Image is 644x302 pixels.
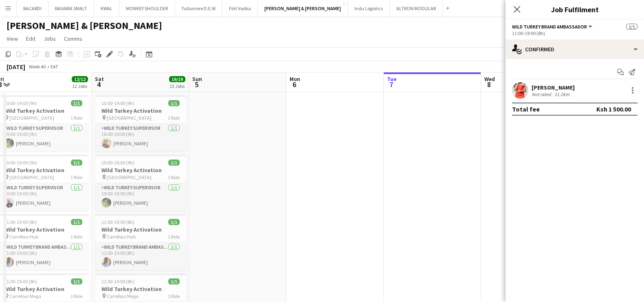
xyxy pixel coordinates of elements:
[3,33,21,44] a: View
[484,75,495,83] span: Wed
[168,174,180,180] span: 1 Role
[512,24,587,30] span: Wild Turkey Brand Ambassador
[288,80,300,89] span: 6
[95,124,186,151] app-card-role: Wild Turkey Supervisor1/110:00-19:00 (9h)[PERSON_NAME]
[44,35,56,42] span: Jobs
[107,174,152,180] span: [GEOGRAPHIC_DATA]
[40,33,59,44] a: Jobs
[532,84,575,91] div: [PERSON_NAME]
[168,115,180,121] span: 1 Role
[553,91,571,97] div: 21.2km
[192,75,202,83] span: Sun
[23,33,39,44] a: Edit
[95,75,104,83] span: Sat
[107,115,152,121] span: [GEOGRAPHIC_DATA]
[70,115,82,121] span: 1 Role
[386,80,397,89] span: 7
[626,24,637,30] span: 1/1
[71,219,82,225] span: 1/1
[61,33,86,44] a: Comms
[168,278,180,284] span: 1/1
[9,234,38,240] span: Carrefour Hub
[27,63,47,70] span: Week 40
[70,293,82,299] span: 1 Role
[168,160,180,166] span: 1/1
[64,35,82,42] span: Comms
[95,166,186,174] h3: Wild Turkey Activation
[168,293,180,299] span: 1 Role
[107,293,138,299] span: Carrefour Mega
[95,214,186,270] app-job-card: 11:00-19:00 (8h)1/1Wild Turkey Activation Carrefour Hub1 RoleWild Turkey Brand Ambassador1/111:00...
[94,80,104,89] span: 4
[7,63,25,71] div: [DATE]
[596,105,631,113] div: Ksh 1 500.00
[101,219,134,225] span: 11:00-19:00 (8h)
[512,105,540,113] div: Total fee
[107,234,136,240] span: Carrefour Hub
[387,75,397,83] span: Tue
[168,100,180,106] span: 1/1
[191,80,202,89] span: 5
[71,160,82,166] span: 1/1
[95,243,186,270] app-card-role: Wild Turkey Brand Ambassador1/111:00-19:00 (8h)[PERSON_NAME]
[7,20,162,32] h1: [PERSON_NAME] & [PERSON_NAME]
[48,0,94,16] button: BAVARIA SMALT
[290,75,300,83] span: Mon
[4,219,37,225] span: 11:00-19:00 (8h)
[101,100,134,106] span: 10:00-19:00 (9h)
[506,4,644,15] h3: Job Fulfilment
[348,0,390,16] button: Indu Logistics
[168,234,180,240] span: 1 Role
[95,107,186,114] h3: Wild Turkey Activation
[169,76,185,82] span: 19/19
[71,278,82,284] span: 1/1
[168,219,180,225] span: 1/1
[9,115,54,121] span: [GEOGRAPHIC_DATA]
[222,0,258,16] button: Flirt Vodka
[483,80,495,89] span: 8
[4,278,37,284] span: 11:00-19:00 (8h)
[17,0,48,16] button: BACARDI
[9,174,54,180] span: [GEOGRAPHIC_DATA]
[51,63,58,70] div: EAT
[258,0,348,16] button: [PERSON_NAME] & [PERSON_NAME]
[101,278,134,284] span: 11:00-19:00 (8h)
[506,39,644,59] div: Confirmed
[175,0,222,16] button: Tullamore D.E.W
[7,35,18,42] span: View
[26,35,35,42] span: Edit
[9,293,41,299] span: Carrefour Mega
[70,234,82,240] span: 1 Role
[4,160,37,166] span: 10:00-19:00 (9h)
[72,76,88,82] span: 12/12
[512,24,593,30] button: Wild Turkey Brand Ambassador
[119,0,175,16] button: MONKEY SHOULDER
[390,0,443,16] button: ALTRON MODULAR
[169,83,185,89] div: 13 Jobs
[95,226,186,233] h3: Wild Turkey Activation
[71,100,82,106] span: 1/1
[94,0,119,16] button: KWAL
[72,83,88,89] div: 12 Jobs
[95,95,186,151] app-job-card: 10:00-19:00 (9h)1/1Wild Turkey Activation [GEOGRAPHIC_DATA]1 RoleWild Turkey Supervisor1/110:00-1...
[95,183,186,211] app-card-role: Wild Turkey Supervisor1/110:00-19:00 (9h)[PERSON_NAME]
[95,155,186,211] app-job-card: 10:00-19:00 (9h)1/1Wild Turkey Activation [GEOGRAPHIC_DATA]1 RoleWild Turkey Supervisor1/110:00-1...
[4,100,37,106] span: 10:00-19:00 (9h)
[512,30,637,36] div: 11:00-19:00 (8h)
[101,160,134,166] span: 10:00-19:00 (9h)
[95,285,186,293] h3: Wild Turkey Activation
[532,91,553,97] div: Not rated
[70,174,82,180] span: 1 Role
